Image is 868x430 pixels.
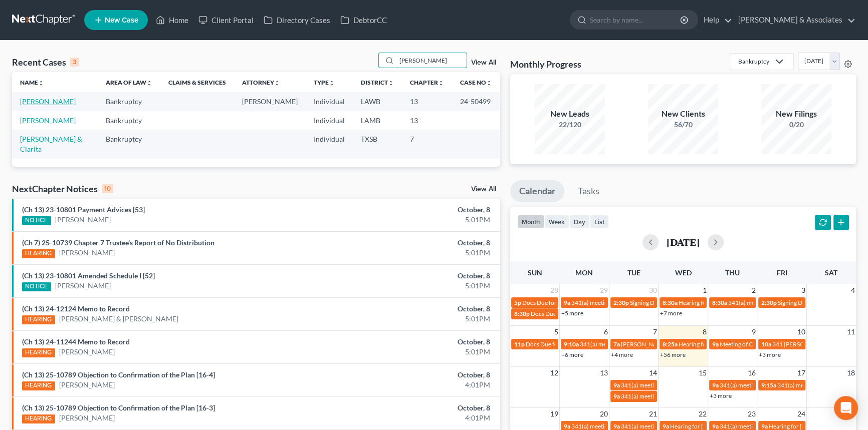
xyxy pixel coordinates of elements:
[22,205,145,214] a: (Ch 13) 23-10801 Payment Advices [53]
[486,80,492,86] i: unfold_more
[761,120,831,130] div: 0/20
[621,381,718,389] span: 341(a) meeting for [PERSON_NAME]
[259,11,335,29] a: Directory Cases
[751,284,757,296] span: 2
[12,183,113,195] div: NextChapter Notices
[728,299,825,306] span: 341(a) meeting for [PERSON_NAME]
[341,271,490,281] div: October, 8
[55,215,111,225] a: [PERSON_NAME]
[526,340,608,348] span: Docs Due for [PERSON_NAME]
[575,268,593,277] span: Mon
[329,80,335,86] i: unfold_more
[621,392,718,400] span: 341(a) meeting for [PERSON_NAME]
[388,80,394,86] i: unfold_more
[242,79,280,86] a: Attorneyunfold_more
[22,381,55,390] div: HEARING
[353,92,402,111] td: LAWB
[335,11,392,29] a: DebtorCC
[460,79,492,86] a: Case Nounfold_more
[341,413,490,423] div: 4:01PM
[825,268,837,277] span: Sat
[353,130,402,158] td: TXSB
[510,58,581,70] h3: Monthly Progress
[22,271,155,280] a: (Ch 13) 23-10801 Amended Schedule I [52]
[59,314,178,324] a: [PERSON_NAME] & [PERSON_NAME]
[599,408,609,420] span: 20
[193,11,259,29] a: Client Portal
[314,79,335,86] a: Typeunfold_more
[621,422,718,430] span: 341(a) meeting for [PERSON_NAME]
[648,120,718,130] div: 56/70
[22,414,55,423] div: HEARING
[341,205,490,215] div: October, 8
[522,299,658,306] span: Docs Due for [PERSON_NAME] & [PERSON_NAME]
[361,79,394,86] a: Districtunfold_more
[59,248,115,258] a: [PERSON_NAME]
[22,337,130,346] a: (Ch 13) 24-11244 Memo to Record
[702,326,708,338] span: 8
[549,367,559,379] span: 12
[59,347,115,357] a: [PERSON_NAME]
[20,116,76,125] a: [PERSON_NAME]
[846,326,856,338] span: 11
[22,238,214,247] a: (Ch 7) 25-10739 Chapter 7 Trustee's Report of No Distribution
[22,370,215,379] a: (Ch 13) 25-10789 Objection to Confirmation of the Plan [16-4]
[564,299,570,306] span: 9a
[20,97,76,106] a: [PERSON_NAME]
[710,392,732,399] a: +3 more
[561,351,583,358] a: +6 more
[341,238,490,248] div: October, 8
[22,348,55,357] div: HEARING
[670,422,801,430] span: Hearing for [PERSON_NAME] & [PERSON_NAME]
[514,299,521,306] span: 5p
[613,381,620,389] span: 9a
[648,284,658,296] span: 30
[667,237,700,247] h2: [DATE]
[517,215,544,228] button: month
[341,248,490,258] div: 5:01PM
[648,367,658,379] span: 14
[22,216,51,225] div: NOTICE
[510,180,564,202] a: Calendar
[679,340,757,348] span: Hearing for [PERSON_NAME]
[22,249,55,258] div: HEARING
[561,309,583,317] a: +5 more
[514,310,530,317] span: 8:30p
[402,92,452,111] td: 13
[353,111,402,130] td: LAMB
[712,299,727,306] span: 8:30a
[341,314,490,324] div: 5:01PM
[663,299,678,306] span: 8:30a
[712,422,719,430] span: 9a
[675,268,691,277] span: Wed
[772,340,831,348] span: 341 [PERSON_NAME]
[712,340,719,348] span: 9a
[341,281,490,291] div: 5:01PM
[70,58,79,67] div: 3
[751,326,757,338] span: 9
[402,130,452,158] td: 7
[725,268,740,277] span: Thu
[105,17,138,24] span: New Case
[234,92,306,111] td: [PERSON_NAME]
[341,403,490,413] div: October, 8
[306,92,353,111] td: Individual
[747,408,757,420] span: 23
[599,284,609,296] span: 29
[660,351,686,358] a: +56 more
[679,299,810,306] span: Hearing for [PERSON_NAME] & [PERSON_NAME]
[98,130,160,158] td: Bankruptcy
[38,80,44,86] i: unfold_more
[341,215,490,225] div: 5:01PM
[738,57,769,66] div: Bankruptcy
[761,340,771,348] span: 10a
[611,351,633,358] a: +4 more
[571,422,668,430] span: 341(a) meeting for [PERSON_NAME]
[648,408,658,420] span: 21
[761,108,831,120] div: New Filings
[720,381,816,389] span: 341(a) meeting for [PERSON_NAME]
[613,340,620,348] span: 7a
[761,422,768,430] span: 9a
[341,370,490,380] div: October, 8
[549,284,559,296] span: 28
